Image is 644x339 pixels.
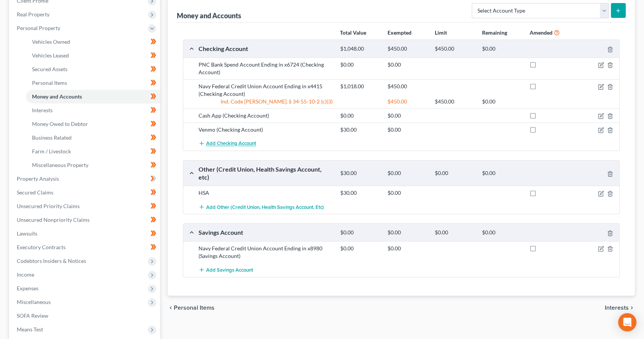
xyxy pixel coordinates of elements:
[195,126,336,134] div: Venmo (Checking Account)
[17,25,60,31] span: Personal Property
[17,326,43,333] span: Means Test
[168,305,215,311] button: chevron_left Personal Items
[17,203,80,209] span: Unsecured Priority Claims
[11,309,160,323] a: SOFA Review
[11,172,160,186] a: Property Analysis
[26,90,160,103] a: Money and Accounts
[431,170,478,177] div: $0.00
[384,112,431,119] div: $0.00
[195,245,336,260] div: Navy Federal Credit Union Account Ending in x8980 (Savings Account)
[17,312,48,319] span: SOFA Review
[336,229,384,236] div: $0.00
[26,131,160,145] a: Business Related
[478,45,525,53] div: $0.00
[384,98,431,105] div: $450.00
[195,98,336,105] div: Ind. Code [PERSON_NAME]. § 34-55-10-2 (c)(3)
[336,45,384,53] div: $1,048.00
[26,76,160,90] a: Personal Items
[17,216,90,223] span: Unsecured Nonpriority Claims
[11,199,160,213] a: Unsecured Priority Claims
[26,145,160,158] a: Farm / Livestock
[478,170,525,177] div: $0.00
[195,228,336,236] div: Savings Account
[199,200,324,214] button: Add Other (Credit Union, Health Savings Account, etc)
[17,189,53,196] span: Secured Claims
[26,158,160,172] a: Miscellaneous Property
[384,83,431,90] div: $450.00
[17,175,59,182] span: Property Analysis
[529,29,552,36] strong: Amended
[26,35,160,49] a: Vehicles Owned
[17,258,86,264] span: Codebtors Insiders & Notices
[336,126,384,134] div: $30.00
[32,93,82,100] span: Money and Accounts
[336,61,384,68] div: $0.00
[384,61,431,68] div: $0.00
[336,189,384,197] div: $30.00
[478,229,525,236] div: $0.00
[26,103,160,117] a: Interests
[629,305,635,311] i: chevron_right
[17,271,34,278] span: Income
[618,313,636,331] div: Open Intercom Messenger
[482,29,507,36] strong: Remaining
[32,148,71,154] span: Farm / Livestock
[195,112,336,119] div: Cash App (Checking Account)
[195,165,336,181] div: Other (Credit Union, Health Savings Account, etc)
[384,170,431,177] div: $0.00
[32,121,88,127] span: Money Owed to Debtor
[17,244,66,250] span: Executory Contracts
[431,45,478,53] div: $450.00
[336,112,384,119] div: $0.00
[384,126,431,134] div: $0.00
[32,38,70,45] span: Vehicles Owned
[340,29,366,36] strong: Total Value
[11,213,160,227] a: Unsecured Nonpriority Claims
[168,305,174,311] i: chevron_left
[26,49,160,62] a: Vehicles Leased
[177,11,241,20] div: Money and Accounts
[32,134,72,141] span: Business Related
[195,83,336,98] div: Navy Federal Credit Union Account Ending in x4415 (Checking Account)
[32,52,69,59] span: Vehicles Leased
[431,229,478,236] div: $0.00
[206,267,253,273] span: Add Savings Account
[336,83,384,90] div: $1,018.00
[174,305,215,311] span: Personal Items
[26,117,160,131] a: Money Owed to Debtor
[206,204,324,210] span: Add Other (Credit Union, Health Savings Account, etc)
[384,229,431,236] div: $0.00
[32,107,53,113] span: Interests
[388,29,412,36] strong: Exempted
[478,98,525,105] div: $0.00
[195,61,336,76] div: PNC Bank Spend Account Ending in x6724 (Checking Account)
[384,45,431,53] div: $450.00
[336,170,384,177] div: $30.00
[32,80,67,86] span: Personal Items
[195,189,336,197] div: HSA
[11,240,160,254] a: Executory Contracts
[32,162,88,168] span: Miscellaneous Property
[605,305,635,311] button: Interests chevron_right
[26,62,160,76] a: Secured Assets
[11,227,160,240] a: Lawsuits
[384,189,431,197] div: $0.00
[336,245,384,252] div: $0.00
[17,299,51,305] span: Miscellaneous
[431,98,478,105] div: $450.00
[435,29,447,36] strong: Limit
[32,66,67,72] span: Secured Assets
[17,11,50,18] span: Real Property
[199,263,253,277] button: Add Savings Account
[206,141,256,147] span: Add Checking Account
[11,186,160,199] a: Secured Claims
[384,245,431,252] div: $0.00
[195,45,336,53] div: Checking Account
[605,305,629,311] span: Interests
[17,285,38,291] span: Expenses
[199,137,256,151] button: Add Checking Account
[17,230,37,237] span: Lawsuits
